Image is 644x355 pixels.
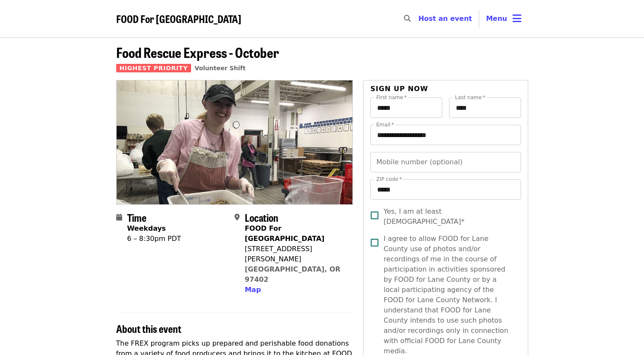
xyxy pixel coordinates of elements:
[370,179,521,200] input: ZIP code
[479,9,528,29] button: Toggle account menu
[370,97,442,118] input: First name
[116,64,192,72] span: Highest Priority
[245,244,346,264] div: [STREET_ADDRESS][PERSON_NAME]
[404,14,411,23] i: search icon
[116,321,181,336] span: About this event
[195,65,246,72] a: Volunteer Shift
[376,95,407,100] label: First name
[127,210,146,225] span: Time
[512,12,521,25] i: bars icon
[235,213,240,221] i: map-marker-alt icon
[416,9,423,29] input: Search
[455,95,485,100] label: Last name
[245,265,341,283] a: [GEOGRAPHIC_DATA], OR 97402
[370,125,521,145] input: Email
[245,224,324,243] strong: FOOD For [GEOGRAPHIC_DATA]
[370,152,521,172] input: Mobile number (optional)
[376,122,394,127] label: Email
[486,14,507,23] span: Menu
[245,285,261,295] button: Map
[370,85,428,93] span: Sign up now
[245,286,261,294] span: Map
[127,224,166,232] strong: Weekdays
[117,80,353,204] img: Food Rescue Express - October organized by FOOD For Lane County
[418,14,472,23] a: Host an event
[245,210,278,225] span: Location
[116,13,241,25] a: FOOD For [GEOGRAPHIC_DATA]
[116,42,279,62] span: Food Rescue Express - October
[449,97,521,118] input: Last name
[376,177,402,182] label: ZIP code
[116,213,122,221] i: calendar icon
[384,206,514,227] span: Yes, I am at least [DEMOGRAPHIC_DATA]*
[116,11,241,26] span: FOOD For [GEOGRAPHIC_DATA]
[127,234,181,244] div: 6 – 8:30pm PDT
